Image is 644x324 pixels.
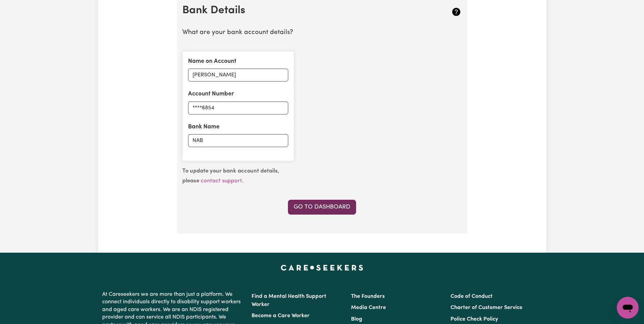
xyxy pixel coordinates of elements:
a: Code of Conduct [450,294,493,299]
h2: Bank Details [182,4,416,17]
label: Bank Name [188,123,220,131]
label: Account Number [188,90,234,98]
a: Become a Care Worker [252,313,310,319]
p: What are your bank account details? [182,28,462,38]
a: Charter of Customer Service [450,305,522,310]
input: e.g. 000123456 [188,102,288,114]
small: . [182,168,279,184]
a: Police Check Policy [450,317,498,322]
a: Go to Dashboard [288,200,356,215]
a: The Founders [351,294,385,299]
a: Media Centre [351,305,386,310]
b: To update your bank account details, please [182,168,279,184]
label: Name on Account [188,57,236,66]
iframe: Button to launch messaging window [617,297,639,319]
a: Careseekers home page [281,265,363,270]
a: contact support [201,178,242,184]
a: Find a Mental Health Support Worker [252,294,326,307]
input: Holly Peers [188,69,288,82]
a: Blog [351,317,362,322]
